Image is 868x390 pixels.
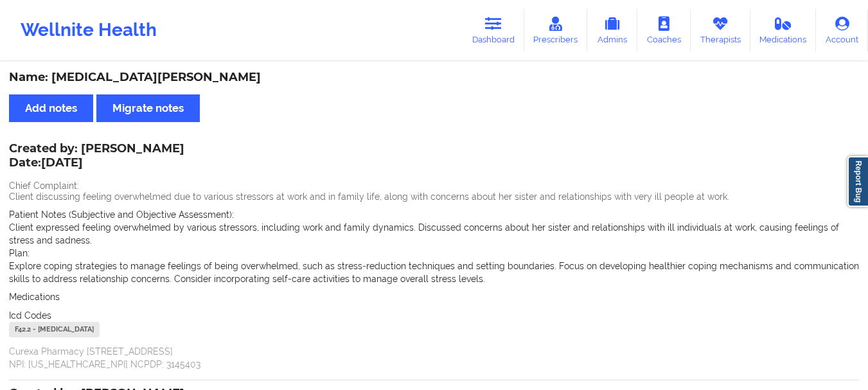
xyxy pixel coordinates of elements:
span: Plan: [9,248,30,258]
a: Medications [750,9,817,51]
a: Prescribers [524,9,588,51]
span: Patient Notes (Subjective and Objective Assessment): [9,209,234,220]
a: Coaches [637,9,691,51]
div: Created by: [PERSON_NAME] [9,142,184,172]
p: Client expressed feeling overwhelmed by various stressors, including work and family dynamics. Di... [9,221,859,247]
button: Migrate notes [96,94,200,122]
div: Name: [MEDICAL_DATA][PERSON_NAME] [9,70,859,85]
button: Add notes [9,94,93,122]
a: Report Bug [847,156,868,207]
a: Admins [587,9,637,51]
span: Chief Complaint: [9,181,79,191]
a: Therapists [691,9,750,51]
p: Curexa Pharmacy [STREET_ADDRESS] NPI: [US_HEALTHCARE_NPI] NCPDP: 3145403 [9,345,859,371]
a: Account [816,9,868,51]
p: Explore coping strategies to manage feelings of being overwhelmed, such as stress-reduction techn... [9,260,859,285]
span: Medications [9,292,60,302]
div: F42.2 - [MEDICAL_DATA] [9,322,100,337]
p: Client discussing feeling overwhelmed due to various stressors at work and in family life, along ... [9,190,859,203]
p: Date: [DATE] [9,155,184,172]
a: Dashboard [463,9,524,51]
span: Icd Codes [9,310,51,321]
